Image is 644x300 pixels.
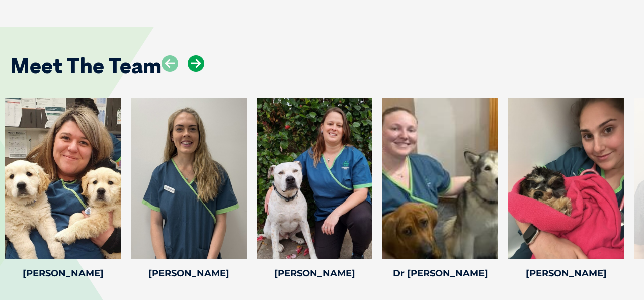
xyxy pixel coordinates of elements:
h4: [PERSON_NAME] [508,269,624,278]
h4: [PERSON_NAME] [257,269,372,278]
h4: Dr [PERSON_NAME] [382,269,498,278]
h4: [PERSON_NAME] [131,269,247,278]
h2: Meet The Team [10,55,162,76]
h4: [PERSON_NAME] [5,269,121,278]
